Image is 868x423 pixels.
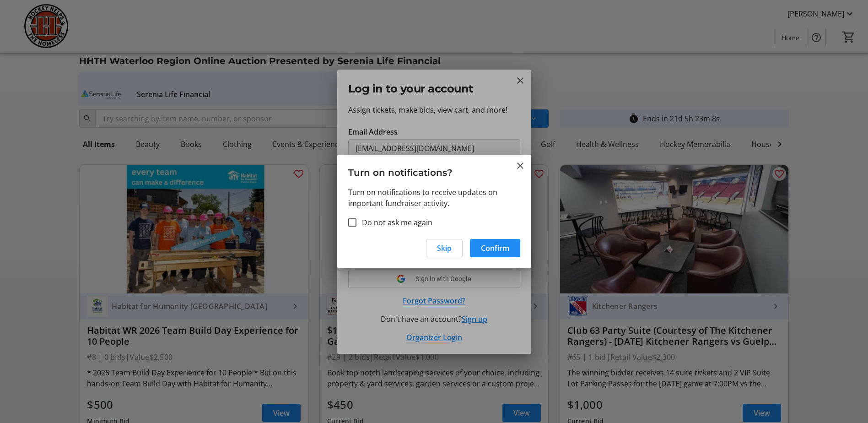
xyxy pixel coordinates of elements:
[426,239,463,257] button: Skip
[437,243,452,254] span: Skip
[470,239,520,257] button: Confirm
[515,160,526,171] button: Close
[481,243,509,254] span: Confirm
[337,155,531,186] h3: Turn on notifications?
[356,217,432,228] label: Do not ask me again
[348,187,520,209] p: Turn on notifications to receive updates on important fundraiser activity.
